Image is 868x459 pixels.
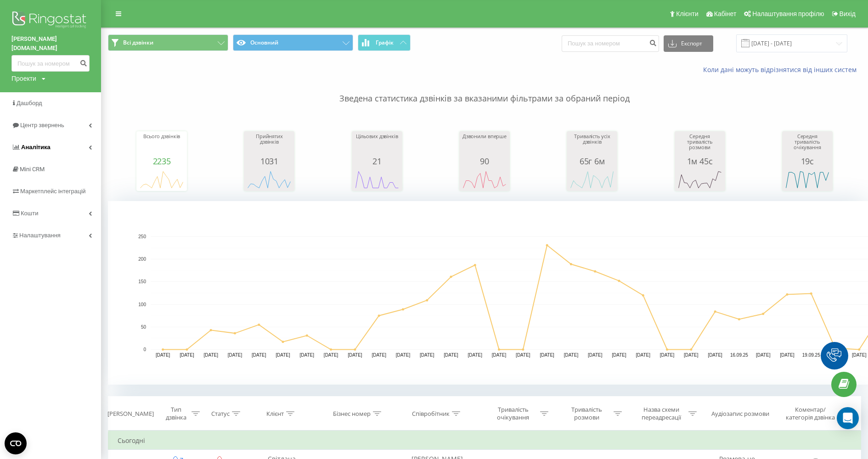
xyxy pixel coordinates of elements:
[138,280,146,285] text: 150
[684,353,699,358] text: [DATE]
[569,166,615,193] svg: A chart.
[784,134,830,157] div: Середня тривалість очікування
[156,353,170,358] text: [DATE]
[462,157,507,166] div: 90
[354,157,400,166] div: 21
[21,144,51,151] span: Аналiтика
[233,34,353,51] button: Основний
[756,353,771,358] text: [DATE]
[412,410,450,418] div: Співробітник
[324,353,338,358] text: [DATE]
[17,100,42,106] span: Дашборд
[11,34,90,53] a: [PERSON_NAME][DOMAIN_NAME]
[163,406,189,421] div: Тип дзвінка
[333,410,371,418] div: Бізнес номер
[562,406,611,421] div: Тривалість розмови
[420,353,434,358] text: [DATE]
[354,134,400,157] div: Цільових дзвінків
[468,353,483,358] text: [DATE]
[540,353,554,358] text: [DATE]
[676,10,699,17] span: Клієнти
[492,353,507,358] text: [DATE]
[376,39,394,46] span: Графік
[677,157,723,166] div: 1м 45с
[246,166,292,193] svg: A chart.
[784,166,830,193] svg: A chart.
[444,353,458,358] text: [DATE]
[139,157,185,166] div: 2235
[20,166,45,173] span: Mini CRM
[354,166,400,193] svg: A chart.
[677,134,723,157] div: Середня тривалість розмови
[300,353,315,358] text: [DATE]
[108,74,861,105] p: Зведена статистика дзвінків за вказаними фільтрами за обраний період
[11,9,90,32] img: Ringostat logo
[228,353,242,358] text: [DATE]
[246,134,292,157] div: Прийнятих дзвінків
[266,410,284,418] div: Клієнт
[19,232,61,239] span: Налаштування
[730,353,748,358] text: 16.09.25
[462,134,507,157] div: Дзвонили вперше
[569,134,615,157] div: Тривалість усіх дзвінків
[108,34,228,51] button: Всі дзвінки
[138,234,146,239] text: 250
[143,347,146,352] text: 0
[837,407,859,429] div: Open Intercom Messenger
[569,157,615,166] div: 65г 6м
[141,325,147,330] text: 50
[180,353,194,358] text: [DATE]
[588,353,603,358] text: [DATE]
[752,10,824,17] span: Налаштування профілю
[703,65,861,74] a: Коли дані можуть відрізнятися вiд інших систем
[138,257,146,262] text: 200
[139,134,185,157] div: Всього дзвінків
[396,353,411,358] text: [DATE]
[564,353,579,358] text: [DATE]
[562,35,659,52] input: Пошук за номером
[677,166,723,193] svg: A chart.
[108,431,861,450] td: Сьогодні
[802,353,820,358] text: 19.09.25
[358,34,411,51] button: Графік
[660,353,675,358] text: [DATE]
[637,406,686,421] div: Назва схеми переадресації
[636,353,651,358] text: [DATE]
[780,353,795,358] text: [DATE]
[21,210,38,217] span: Кошти
[714,10,737,17] span: Кабінет
[246,157,292,166] div: 1031
[139,166,185,193] svg: A chart.
[138,302,146,307] text: 100
[211,410,230,418] div: Статус
[711,410,769,418] div: Аудіозапис розмови
[516,353,530,358] text: [DATE]
[123,39,153,46] span: Всі дзвінки
[20,188,86,195] span: Маркетплейс інтеграцій
[11,74,36,83] div: Проекти
[612,353,626,358] text: [DATE]
[107,410,154,418] div: [PERSON_NAME]
[840,10,856,17] span: Вихід
[462,166,507,193] svg: A chart.
[20,122,64,129] span: Центр звернень
[664,35,713,52] button: Експорт
[489,406,538,421] div: Тривалість очікування
[252,353,266,358] text: [DATE]
[203,353,218,358] text: [DATE]
[348,353,362,358] text: [DATE]
[783,406,837,421] div: Коментар/категорія дзвінка
[11,55,90,72] input: Пошук за номером
[852,353,867,358] text: [DATE]
[276,353,290,358] text: [DATE]
[708,353,722,358] text: [DATE]
[784,157,830,166] div: 19с
[372,353,386,358] text: [DATE]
